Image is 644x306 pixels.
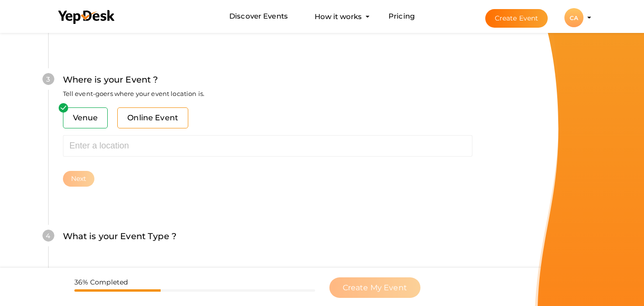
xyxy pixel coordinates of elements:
button: Create Event [485,9,548,28]
div: 4 [42,230,54,242]
button: Next [63,171,95,187]
button: CA [562,8,586,28]
span: Venue [63,107,108,128]
input: Enter a location [63,135,472,157]
span: Online Event [117,107,188,128]
div: 3 [42,73,54,85]
label: Tell event-goers where your event location is. [63,89,204,98]
profile-pic: CA [564,14,583,21]
img: success.svg [59,103,68,113]
button: Create My Event [329,277,420,298]
label: 36% Completed [74,277,128,287]
a: Pricing [388,8,415,25]
div: CA [564,8,583,27]
a: Discover Events [229,8,288,25]
label: Where is your Event ? [63,73,158,87]
button: How it works [312,8,365,25]
span: Create My Event [343,283,407,292]
label: What is your Event Type ? [63,230,177,243]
